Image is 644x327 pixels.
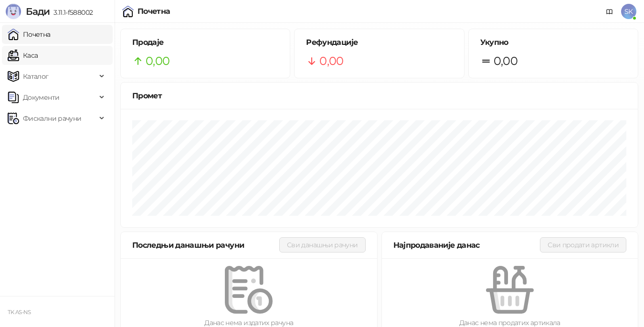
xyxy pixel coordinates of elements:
[319,52,343,70] span: 0,00
[23,109,81,128] span: Фискални рачуни
[8,25,51,44] a: Почетна
[6,4,21,19] img: Logo
[279,237,365,253] button: Сви данашњи рачуни
[8,309,31,316] small: TK AS-NS
[494,52,517,70] span: 0,00
[132,239,279,251] div: Последњи данашњи рачуни
[23,67,49,86] span: Каталог
[137,8,170,15] div: Почетна
[480,37,626,48] h5: Укупно
[26,6,50,17] span: Бади
[132,90,626,102] div: Промет
[540,237,626,253] button: Сви продати артикли
[306,37,452,48] h5: Рефундације
[50,8,93,17] span: 3.11.1-f588002
[621,4,636,19] span: SK
[602,4,617,19] a: Документација
[132,37,278,48] h5: Продаје
[146,52,169,70] span: 0,00
[23,88,59,107] span: Документи
[393,239,540,251] div: Најпродаваније данас
[8,46,38,65] a: Каса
